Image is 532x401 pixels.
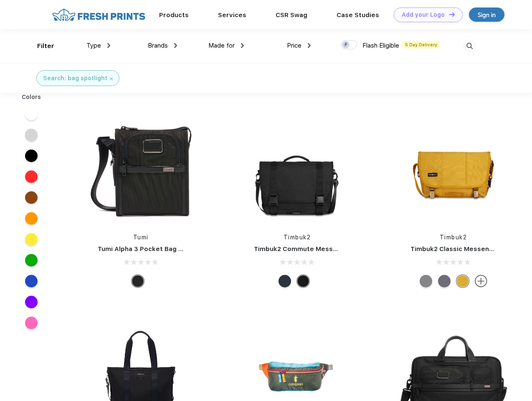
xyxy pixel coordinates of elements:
img: func=resize&h=266 [85,114,196,225]
img: fo%20logo%202.webp [50,8,148,22]
div: Eco Amber [456,275,469,287]
a: Timbuk2 Classic Messenger Bag [410,245,514,253]
div: Colors [15,93,48,102]
a: Timbuk2 [284,234,311,241]
img: filter_cancel.svg [110,77,113,80]
div: Search: bag spotlight [43,74,107,83]
a: Products [159,11,189,19]
img: dropdown.png [174,43,177,48]
div: Sign in [478,10,496,20]
a: Tumi Alpha 3 Pocket Bag Small [98,245,195,253]
img: DT [449,12,455,17]
div: Filter [37,41,54,51]
img: func=resize&h=266 [398,114,509,225]
span: Price [287,42,301,49]
img: dropdown.png [241,43,244,48]
div: Eco Nautical [279,275,291,287]
span: Brands [148,42,168,49]
img: dropdown.png [308,43,311,48]
img: more.svg [475,275,487,287]
span: Made for [208,42,235,49]
a: Sign in [469,8,504,22]
img: func=resize&h=266 [241,114,352,225]
div: Add your Logo [402,11,445,18]
a: Timbuk2 Commute Messenger Bag [254,245,366,253]
div: Eco Gunmetal [420,275,432,287]
img: desktop_search.svg [463,39,476,53]
div: Black [132,275,144,287]
a: Timbuk2 [440,234,467,241]
img: dropdown.png [107,43,110,48]
span: Type [86,42,101,49]
div: Eco Army Pop [438,275,451,287]
span: Flash Eligible [362,42,399,49]
span: 5 Day Delivery [403,41,440,48]
div: Eco Black [297,275,309,287]
a: Tumi [133,234,149,241]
